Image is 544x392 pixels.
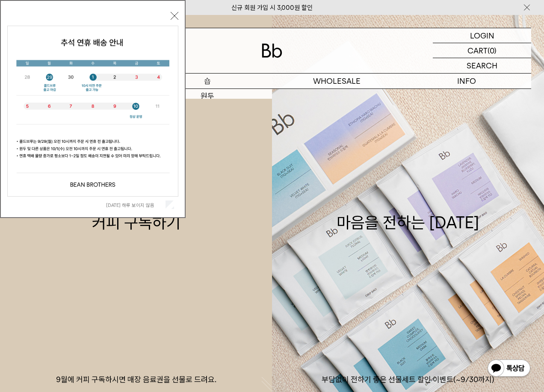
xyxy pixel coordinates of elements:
[272,374,544,385] p: 부담없이 전하기 좋은 선물세트 할인 이벤트(~9/30까지)
[467,58,497,73] p: SEARCH
[272,74,402,88] p: WHOLESALE
[171,12,178,20] button: 닫기
[467,43,488,58] p: CART
[106,202,164,208] label: [DATE] 하루 보이지 않음
[262,44,282,58] img: 로고
[433,43,531,58] a: CART (0)
[488,43,497,58] p: (0)
[8,26,178,196] img: 5e4d662c6b1424087153c0055ceb1a13_140731.jpg
[142,74,272,88] a: 숍
[487,359,531,379] img: 카카오톡 채널 1:1 채팅 버튼
[142,89,272,103] a: 원두
[231,4,313,12] a: 신규 회원 가입 시 3,000원 할인
[402,74,531,88] p: INFO
[470,28,494,43] p: LOGIN
[433,28,531,43] a: LOGIN
[337,188,479,233] div: 마음을 전하는 [DATE]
